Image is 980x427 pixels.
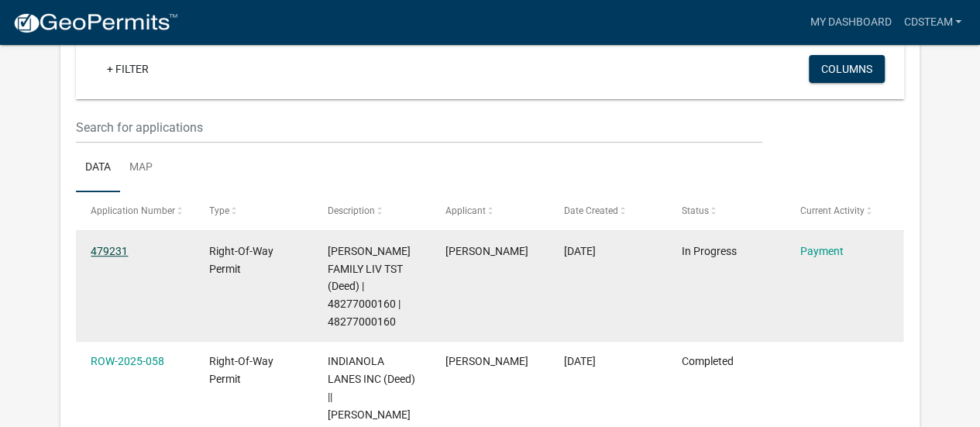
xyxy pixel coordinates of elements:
span: AXTELL FAMILY LIV TST (Deed) | 48277000160 | 48277000160 [328,245,411,328]
span: Completed [682,355,734,367]
a: 479231 [91,245,128,257]
span: Signe Pedersen [445,245,528,257]
span: Right-Of-Way Permit [209,245,273,275]
span: Type [209,205,229,216]
datatable-header-cell: Date Created [549,192,668,229]
a: + Filter [95,55,161,83]
span: Signe Pedersen [445,355,528,367]
span: Application Number [91,205,175,216]
datatable-header-cell: Description [312,192,431,229]
span: In Progress [682,245,737,257]
a: Data [76,143,120,193]
span: Status [682,205,709,216]
button: Columns [809,55,885,83]
span: Current Activity [800,205,865,216]
span: 06/02/2025 [564,355,596,367]
span: Description [328,205,375,216]
span: Right-Of-Way Permit [209,355,273,385]
span: Applicant [445,205,486,216]
a: Map [120,143,162,193]
span: 09/16/2025 [564,245,596,257]
input: Search for applications [76,112,762,143]
a: CDSteam [897,8,968,37]
a: ROW-2025-058 [91,355,164,367]
datatable-header-cell: Application Number [76,192,194,229]
datatable-header-cell: Applicant [431,192,549,229]
a: My Dashboard [803,8,897,37]
a: Payment [800,245,844,257]
datatable-header-cell: Status [667,192,786,229]
span: Date Created [564,205,618,216]
datatable-header-cell: Type [194,192,313,229]
datatable-header-cell: Current Activity [786,192,904,229]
